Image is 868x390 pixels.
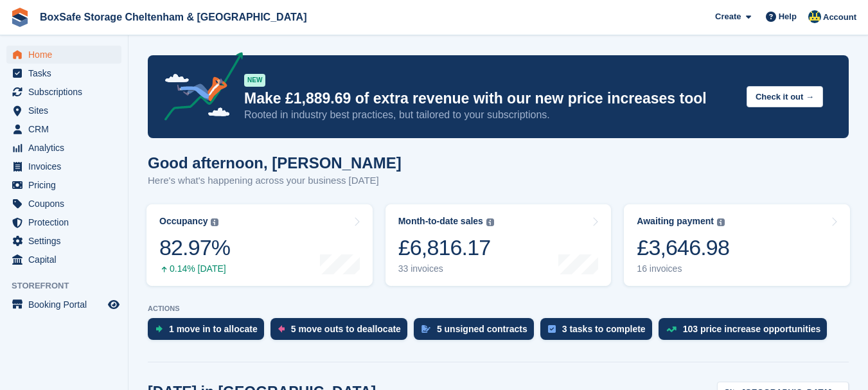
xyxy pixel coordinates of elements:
span: Storefront [12,279,128,292]
span: Capital [28,251,105,269]
a: menu [6,157,121,175]
img: icon-info-grey-7440780725fd019a000dd9b08b2336e03edf1995a4989e88bcd33f0948082b44.svg [211,218,218,226]
a: Occupancy 82.97% 0.14% [DATE] [146,204,373,286]
a: 5 move outs to deallocate [270,318,414,346]
img: move_ins_to_allocate_icon-fdf77a2bb77ea45bf5b3d319d69a93e2d87916cf1d5bf7949dd705db3b84f3ca.svg [155,325,163,333]
a: menu [6,83,121,101]
a: menu [6,46,121,64]
img: price_increase_opportunities-93ffe204e8149a01c8c9dc8f82e8f89637d9d84a8eef4429ea346261dce0b2c0.svg [666,326,677,332]
a: menu [6,64,121,82]
span: Booking Portal [28,296,105,314]
div: £3,646.98 [637,235,729,261]
div: 16 invoices [637,263,729,274]
span: Invoices [28,157,105,175]
a: menu [6,195,121,213]
p: Rooted in industry best practices, but tailored to your subscriptions. [244,108,736,122]
a: menu [6,139,121,157]
p: Here's what's happening across your business [DATE] [148,173,402,188]
span: Analytics [28,139,105,157]
div: 1 move in to allocate [169,324,258,334]
a: BoxSafe Storage Cheltenham & [GEOGRAPHIC_DATA] [35,6,312,28]
div: Awaiting payment [637,216,714,227]
p: ACTIONS [148,305,849,313]
a: menu [6,251,121,269]
img: contract_signature_icon-13c848040528278c33f63329250d36e43548de30e8caae1d1a13099fd9432cc5.svg [421,325,430,333]
img: task-75834270c22a3079a89374b754ae025e5fb1db73e45f91037f5363f120a921f8.svg [548,325,556,333]
span: Protection [28,213,105,231]
span: Home [28,46,105,64]
a: 103 price increase opportunities [659,318,834,346]
a: 3 tasks to complete [540,318,659,346]
img: price-adjustments-announcement-icon-8257ccfd72463d97f412b2fc003d46551f7dbcb40ab6d574587a9cd5c0d94... [154,52,244,125]
span: Create [715,10,741,23]
a: menu [6,213,121,231]
a: menu [6,296,121,314]
a: menu [6,120,121,138]
span: Help [779,10,797,23]
a: Month-to-date sales £6,816.17 33 invoices [385,204,612,286]
div: 103 price increase opportunities [683,324,821,334]
span: Tasks [28,64,105,82]
img: move_outs_to_deallocate_icon-f764333ba52eb49d3ac5e1228854f67142a1ed5810a6f6cc68b1a99e826820c5.svg [278,325,285,333]
div: Occupancy [159,216,208,227]
a: Awaiting payment £3,646.98 16 invoices [624,204,850,286]
button: Check it out → [747,86,823,107]
h1: Good afternoon, [PERSON_NAME] [148,154,402,172]
a: Preview store [106,297,121,312]
a: menu [6,102,121,120]
div: 0.14% [DATE] [159,263,230,274]
div: NEW [244,74,265,87]
span: Pricing [28,176,105,194]
span: Account [823,11,856,24]
img: stora-icon-8386f47178a22dfd0bd8f6a31ec36ba5ce8667c1dd55bd0f319d3a0aa187defe.svg [10,8,30,27]
div: £6,816.17 [398,235,494,261]
img: icon-info-grey-7440780725fd019a000dd9b08b2336e03edf1995a4989e88bcd33f0948082b44.svg [486,218,494,226]
div: 82.97% [159,235,230,261]
a: menu [6,232,121,250]
div: 5 move outs to deallocate [291,324,401,334]
span: Coupons [28,195,105,213]
img: Kim Virabi [808,10,821,23]
span: Settings [28,232,105,250]
div: 33 invoices [398,263,494,274]
span: Subscriptions [28,83,105,101]
a: 1 move in to allocate [148,318,270,346]
p: Make £1,889.69 of extra revenue with our new price increases tool [244,89,736,108]
div: 3 tasks to complete [562,324,646,334]
a: 5 unsigned contracts [414,318,540,346]
a: menu [6,176,121,194]
div: Month-to-date sales [398,216,483,227]
img: icon-info-grey-7440780725fd019a000dd9b08b2336e03edf1995a4989e88bcd33f0948082b44.svg [717,218,725,226]
div: 5 unsigned contracts [437,324,527,334]
span: CRM [28,120,105,138]
span: Sites [28,102,105,120]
